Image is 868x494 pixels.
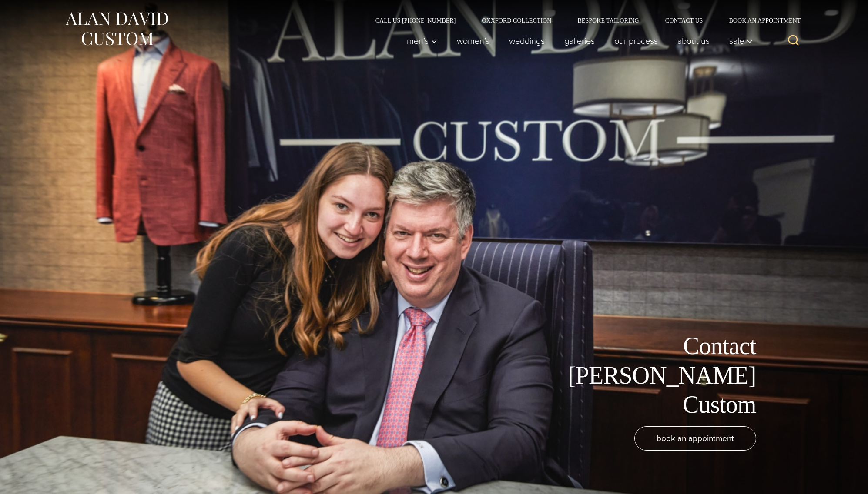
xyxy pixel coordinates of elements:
[554,32,604,50] a: Galleries
[362,17,469,23] a: Call Us [PHONE_NUMBER]
[362,17,804,23] nav: Secondary Navigation
[397,32,757,50] nav: Primary Navigation
[560,332,756,419] h1: Contact [PERSON_NAME] Custom
[652,17,716,23] a: Contact Us
[64,10,169,48] img: Alan David Custom
[564,17,652,23] a: Bespoke Tailoring
[657,432,734,444] span: book an appointment
[604,32,667,50] a: Our Process
[716,17,804,23] a: Book an Appointment
[469,17,564,23] a: Oxxford Collection
[407,36,437,45] span: Men’s
[783,30,804,51] button: View Search Form
[447,32,499,50] a: Women’s
[634,426,756,451] a: book an appointment
[667,32,719,50] a: About Us
[729,36,753,45] span: Sale
[499,32,554,50] a: weddings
